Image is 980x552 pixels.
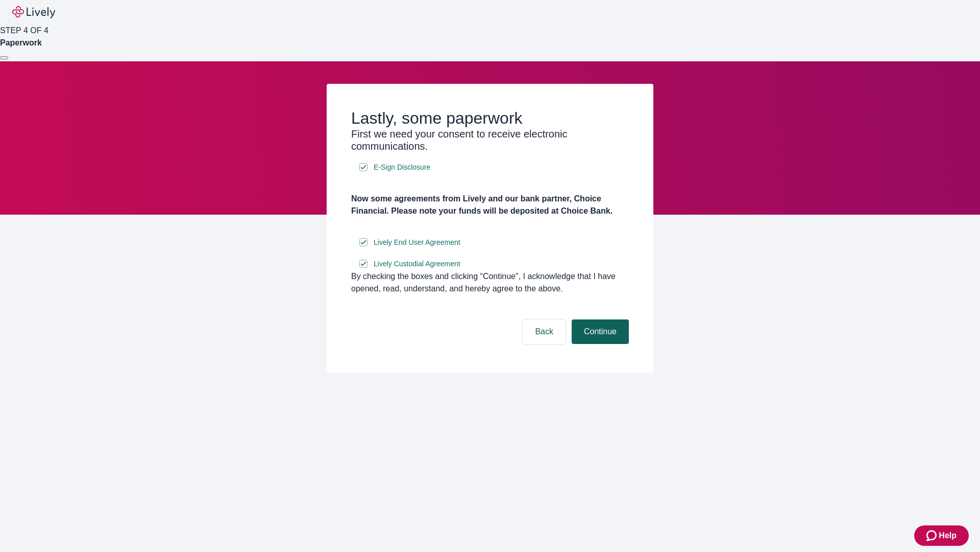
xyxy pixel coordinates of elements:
span: Help [939,530,957,542]
img: Lively [12,6,55,18]
h3: First we need your consent to receive electronic communications. [351,128,629,152]
span: Lively End User Agreement [374,237,460,248]
h2: Lastly, some paperwork [351,108,629,128]
svg: Zendesk support icon [926,530,939,542]
h4: Now some agreements from Lively and our bank partner, Choice Financial. Please note your funds wi... [351,193,629,217]
a: e-sign disclosure document [372,161,432,174]
span: E-Sign Disclosure [374,162,430,173]
button: Back [523,319,566,344]
button: Zendesk support iconHelp [914,525,969,546]
a: e-sign disclosure document [372,258,462,270]
span: Lively Custodial Agreement [374,259,460,269]
button: Continue [572,319,629,344]
a: e-sign disclosure document [372,236,462,249]
div: By checking the boxes and clicking “Continue", I acknowledge that I have opened, read, understand... [351,270,629,295]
